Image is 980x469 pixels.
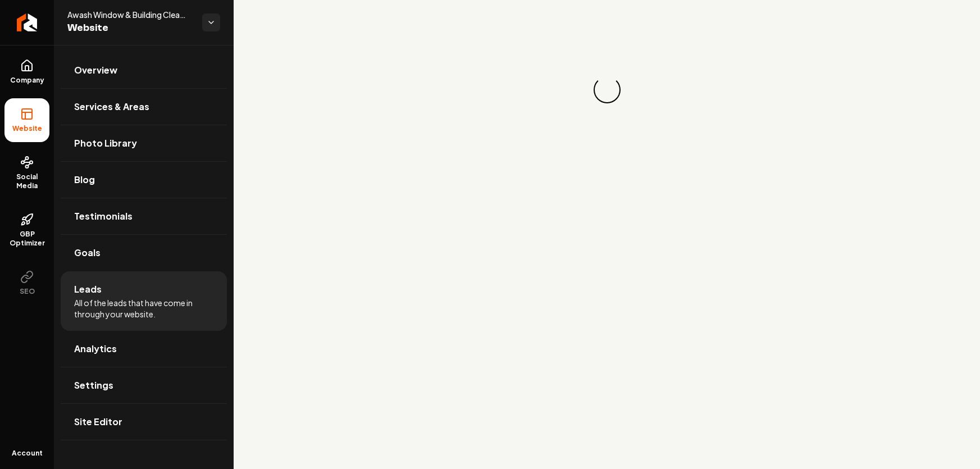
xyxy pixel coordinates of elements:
span: Awash Window & Building Cleaning Service [67,9,193,20]
a: Testimonials [61,198,227,234]
a: Goals [61,235,227,271]
span: Overview [74,63,117,77]
a: Photo Library [61,125,227,161]
a: Site Editor [61,404,227,440]
span: Analytics [74,342,117,356]
a: Blog [61,162,227,198]
div: Loading [594,76,621,103]
span: All of the leads that have come in through your website. [74,297,213,320]
span: Social Media [4,172,49,190]
span: Blog [74,173,95,186]
span: Website [8,124,47,133]
span: Company [6,76,49,85]
a: Settings [61,367,227,403]
button: SEO [4,261,49,305]
img: Rebolt Logo [17,13,38,31]
span: GBP Optimizer [4,230,49,248]
span: Testimonials [74,210,133,223]
span: Leads [74,283,102,296]
span: Site Editor [74,415,122,429]
span: Services & Areas [74,100,149,113]
span: Photo Library [74,136,137,150]
a: Services & Areas [61,89,227,125]
span: Goals [74,246,101,259]
span: Settings [74,379,113,392]
a: Social Media [4,147,49,199]
span: SEO [15,287,39,296]
a: Overview [61,52,227,88]
span: Website [67,20,193,36]
span: Account [12,449,43,458]
a: GBP Optimizer [4,204,49,257]
a: Company [4,50,49,94]
a: Analytics [61,331,227,367]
